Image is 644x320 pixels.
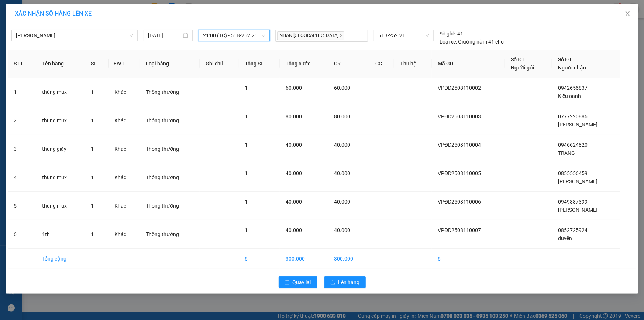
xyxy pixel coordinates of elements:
[558,178,597,184] span: [PERSON_NAME]
[36,163,85,192] td: thùng mux
[9,9,46,46] img: logo.jpg
[8,78,36,106] td: 1
[558,65,586,71] span: Người nhận
[239,249,280,269] td: 6
[245,142,248,148] span: 1
[394,50,432,78] th: Thu hộ
[203,30,265,41] span: 21:00 (TC) - 51B-252.21
[285,280,290,286] span: rollback
[109,106,140,135] td: Khác
[245,227,248,233] span: 1
[8,135,36,163] td: 3
[109,50,140,78] th: ĐVT
[369,50,394,78] th: CC
[286,113,302,119] span: 80.000
[286,199,302,205] span: 40.000
[109,135,140,163] td: Khác
[148,31,182,40] input: 11/08/2025
[69,27,309,37] li: Hotline: 02839552959
[280,249,328,269] td: 300.000
[338,278,360,286] span: Lên hàng
[85,50,109,78] th: SL
[277,31,344,40] span: NHÂN [GEOGRAPHIC_DATA]
[625,11,631,17] span: close
[9,54,89,66] b: GỬI : VP Đầm Dơi
[286,85,302,91] span: 60.000
[280,50,328,78] th: Tổng cước
[293,278,311,286] span: Quay lại
[558,199,588,205] span: 0949887399
[378,30,429,41] span: 51B-252.21
[558,170,588,176] span: 0855556459
[440,38,504,46] div: Giường nằm 41 chỗ
[558,122,597,127] span: [PERSON_NAME]
[334,199,351,205] span: 40.000
[617,4,638,24] button: Close
[8,50,36,78] th: STT
[245,170,248,176] span: 1
[558,235,572,241] span: duyên
[334,170,351,176] span: 40.000
[432,249,505,269] td: 6
[558,207,597,213] span: [PERSON_NAME]
[438,142,481,148] span: VPĐD2508110004
[245,85,248,91] span: 1
[438,85,481,91] span: VPĐD2508110002
[239,50,280,78] th: Tổng SL
[440,30,463,38] div: 41
[109,220,140,249] td: Khác
[91,231,94,237] span: 1
[558,57,572,62] span: Số ĐT
[16,30,133,41] span: Cà Mau - Hồ Chí Minh
[200,50,239,78] th: Ghi chú
[36,249,85,269] td: Tổng cộng
[330,280,335,286] span: upload
[328,50,370,78] th: CR
[245,199,248,205] span: 1
[91,174,94,180] span: 1
[558,93,581,99] span: Kiều oanh
[140,163,200,192] td: Thông thường
[8,220,36,249] td: 6
[109,192,140,220] td: Khác
[8,192,36,220] td: 5
[8,163,36,192] td: 4
[286,227,302,233] span: 40.000
[328,249,370,269] td: 300.000
[438,227,481,233] span: VPĐD2508110007
[15,10,92,17] span: XÁC NHẬN SỐ HÀNG LÊN XE
[140,135,200,163] td: Thông thường
[140,106,200,135] td: Thông thường
[324,276,366,288] button: uploadLên hàng
[286,142,302,148] span: 40.000
[109,163,140,192] td: Khác
[8,106,36,135] td: 2
[558,142,588,148] span: 0946624820
[36,78,85,106] td: thùng mux
[432,50,505,78] th: Mã GD
[286,170,302,176] span: 40.000
[245,113,248,119] span: 1
[36,220,85,249] td: 1th
[558,113,588,119] span: 0777220886
[340,34,343,37] span: close
[334,142,351,148] span: 40.000
[511,65,535,71] span: Người gửi
[558,150,575,156] span: TRANG
[36,192,85,220] td: thùng mux
[91,118,94,123] span: 1
[334,227,351,233] span: 40.000
[140,78,200,106] td: Thông thường
[36,135,85,163] td: thùng giấy
[558,85,588,91] span: 0942656837
[36,50,85,78] th: Tên hàng
[334,113,351,119] span: 80.000
[440,30,456,38] span: Số ghế:
[140,220,200,249] td: Thông thường
[438,113,481,119] span: VPĐD2508110003
[91,146,94,152] span: 1
[334,85,351,91] span: 60.000
[140,192,200,220] td: Thông thường
[69,18,309,27] li: 26 Phó Cơ Điều, Phường 12
[91,89,94,95] span: 1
